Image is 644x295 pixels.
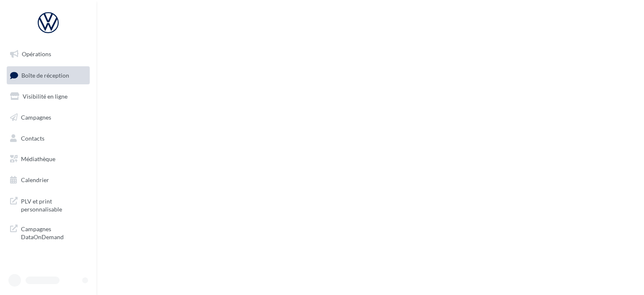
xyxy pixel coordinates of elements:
[5,109,91,126] a: Campagnes
[21,114,51,121] span: Campagnes
[5,45,91,63] a: Opérations
[5,150,91,168] a: Médiathèque
[5,171,91,189] a: Calendrier
[5,88,91,105] a: Visibilité en ligne
[5,192,91,217] a: PLV et print personnalisable
[21,71,69,78] span: Boîte de réception
[21,134,44,141] span: Contacts
[5,130,91,147] a: Contacts
[21,196,86,214] span: PLV et print personnalisable
[5,220,91,245] a: Campagnes DataOnDemand
[5,66,91,84] a: Boîte de réception
[21,223,86,241] span: Campagnes DataOnDemand
[21,176,49,183] span: Calendrier
[23,93,68,100] span: Visibilité en ligne
[21,155,55,162] span: Médiathèque
[22,50,51,57] span: Opérations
